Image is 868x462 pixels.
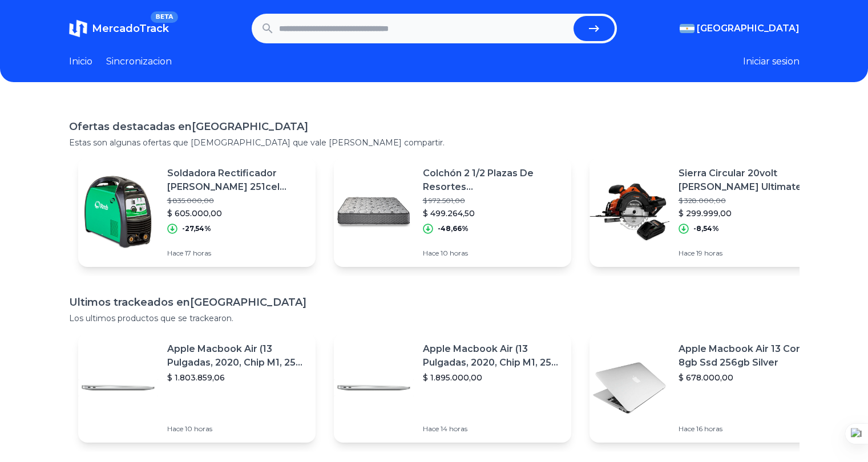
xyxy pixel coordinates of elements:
p: Hace 19 horas [679,249,818,258]
p: Sierra Circular 20volt [PERSON_NAME] Ultimate Ult117 [679,167,818,194]
img: MercadoTrack [69,19,87,38]
img: Featured image [590,172,669,252]
img: Featured image [590,348,669,428]
p: Colchón 2 1/2 Plazas De Resortes [GEOGRAPHIC_DATA][PERSON_NAME] Y Gris Oscuro - 140cm X 190cm X 27cm [423,167,562,194]
a: Sincronizacion [106,55,172,68]
h1: Ofertas destacadas en [GEOGRAPHIC_DATA] [69,119,800,135]
a: Featured imageApple Macbook Air 13 Core I5 8gb Ssd 256gb Silver$ 678.000,00Hace 16 horas [590,333,827,443]
img: Featured image [78,348,158,428]
span: [GEOGRAPHIC_DATA] [697,22,800,35]
p: $ 1.803.859,06 [167,372,306,383]
p: Apple Macbook Air 13 Core I5 8gb Ssd 256gb Silver [679,342,818,370]
p: $ 299.999,00 [679,208,818,219]
a: Featured imageApple Macbook Air (13 Pulgadas, 2020, Chip M1, 256 Gb De Ssd, 8 Gb De Ram) - Plata$... [78,333,316,443]
button: Iniciar sesion [743,55,800,68]
h1: Ultimos trackeados en [GEOGRAPHIC_DATA] [69,294,800,310]
p: Hace 10 horas [423,249,562,258]
p: -48,66% [438,224,469,233]
p: Estas son algunas ofertas que [DEMOGRAPHIC_DATA] que vale [PERSON_NAME] compartir. [69,137,800,148]
p: $ 1.895.000,00 [423,372,562,383]
p: $ 605.000,00 [167,208,306,219]
span: BETA [151,11,177,23]
p: -8,54% [693,224,719,233]
p: Hace 10 horas [167,424,306,433]
p: $ 499.264,50 [423,208,562,219]
p: $ 972.501,00 [423,196,562,205]
img: Featured image [78,172,158,252]
button: [GEOGRAPHIC_DATA] [680,22,800,35]
p: $ 835.000,00 [167,196,306,205]
p: $ 678.000,00 [679,372,818,383]
p: Apple Macbook Air (13 Pulgadas, 2020, Chip M1, 256 Gb De Ssd, 8 Gb De Ram) - Plata [423,342,562,370]
p: Hace 14 horas [423,424,562,433]
p: Hace 17 horas [167,249,306,258]
a: Featured imageSoldadora Rectificador [PERSON_NAME] 251cel (ideal Celulósicos)$ 835.000,00$ 605.00... [78,157,316,267]
p: Soldadora Rectificador [PERSON_NAME] 251cel (ideal Celulósicos) [167,167,306,194]
p: Apple Macbook Air (13 Pulgadas, 2020, Chip M1, 256 Gb De Ssd, 8 Gb De Ram) - Plata [167,342,306,370]
p: Los ultimos productos que se trackearon. [69,313,800,324]
a: Featured imageApple Macbook Air (13 Pulgadas, 2020, Chip M1, 256 Gb De Ssd, 8 Gb De Ram) - Plata$... [334,333,571,443]
span: MercadoTrack [92,22,169,35]
img: Argentina [680,24,695,33]
p: Hace 16 horas [679,424,818,433]
img: Featured image [334,172,414,252]
img: Featured image [334,348,414,428]
a: Featured imageColchón 2 1/2 Plazas De Resortes [GEOGRAPHIC_DATA][PERSON_NAME] Y Gris Oscuro - 140... [334,157,571,267]
p: -27,54% [182,224,211,233]
a: Inicio [69,55,92,68]
a: Featured imageSierra Circular 20volt [PERSON_NAME] Ultimate Ult117$ 328.000,00$ 299.999,00-8,54%H... [590,157,827,267]
a: MercadoTrackBETA [69,19,169,38]
p: $ 328.000,00 [679,196,818,205]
